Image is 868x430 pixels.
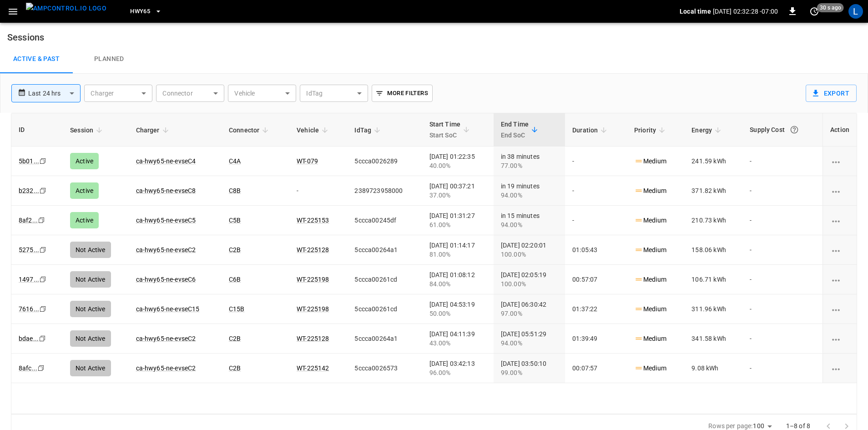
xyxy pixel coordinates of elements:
div: copy [38,334,47,344]
div: [DATE] 02:20:01 [501,241,558,259]
td: - [742,206,823,235]
div: [DATE] 02:05:19 [501,270,558,288]
div: [DATE] 01:22:35 [429,152,486,170]
td: 341.58 kWh [684,324,742,354]
div: copy [39,304,48,314]
div: 77.00% [501,161,558,170]
td: 9.08 kWh [684,354,742,383]
span: Connector [229,125,271,136]
a: WT-079 [297,157,318,165]
div: in 19 minutes [501,182,558,200]
div: charging session options [830,364,849,373]
div: 97.00% [501,309,558,318]
div: charging session options [830,157,849,166]
a: ca-hwy65-ne-evseC2 [136,364,196,372]
div: Not Active [70,242,111,258]
td: 5ccca00264a1 [347,324,422,354]
div: copy [39,245,48,255]
a: WT-225128 [297,246,329,253]
a: C2B [229,246,241,253]
div: [DATE] 03:50:10 [501,359,558,377]
span: IdTag [354,125,383,136]
p: [DATE] 02:32:28 -07:00 [713,7,778,16]
div: Not Active [70,301,111,317]
div: sessions table [11,113,857,414]
td: - [289,176,347,206]
td: - [742,324,823,354]
td: 5ccca00261cd [347,265,422,294]
div: 100.00% [501,250,558,259]
td: 00:57:07 [565,265,627,294]
td: 00:07:57 [565,354,627,383]
div: charging session options [830,334,849,343]
div: [DATE] 01:08:12 [429,270,486,288]
td: - [742,147,823,176]
div: [DATE] 01:14:17 [429,241,486,259]
a: ca-hwy65-ne-evseC6 [136,276,196,283]
td: - [565,147,627,176]
td: 371.82 kWh [684,176,742,206]
a: C8B [229,187,241,194]
p: Local time [680,7,711,16]
a: C6B [229,276,241,283]
td: 5ccca0026289 [347,147,422,176]
a: ca-hwy65-ne-evseC15 [136,305,200,313]
div: 100.00% [501,279,558,288]
div: profile-icon [848,4,863,19]
th: Action [823,113,857,147]
a: ca-hwy65-ne-evseC5 [136,217,196,224]
a: bdae... [19,335,39,342]
a: WT-225198 [297,305,329,313]
td: 5ccca00264a1 [347,235,422,265]
span: HWY65 [130,6,150,17]
span: Energy [691,125,724,136]
div: in 38 minutes [501,152,558,170]
button: set refresh interval [807,4,822,19]
td: 01:37:22 [565,294,627,324]
span: Vehicle [297,125,331,136]
a: C4A [229,157,241,165]
button: HWY65 [126,3,166,20]
div: copy [39,156,48,166]
a: 8afc... [19,364,37,372]
p: Medium [634,275,666,284]
a: ca-hwy65-ne-evseC8 [136,187,196,194]
p: Medium [634,245,666,255]
div: Not Active [70,360,111,376]
p: Start SoC [429,130,461,141]
td: 5ccca0026573 [347,354,422,383]
td: - [742,235,823,265]
div: charging session options [830,186,849,195]
td: - [742,294,823,324]
div: [DATE] 05:51:29 [501,329,558,348]
a: WT-225142 [297,364,329,372]
a: 1497... [19,276,39,283]
p: Medium [634,334,666,344]
div: Not Active [70,330,111,347]
td: 106.71 kWh [684,265,742,294]
div: 94.00% [501,339,558,348]
div: 94.00% [501,191,558,200]
a: ca-hwy65-ne-evseC2 [136,246,196,253]
span: Session [70,125,105,136]
p: End SoC [501,130,529,141]
td: 311.96 kWh [684,294,742,324]
a: 5b01... [19,157,39,165]
td: 5ccca00261cd [347,294,422,324]
td: 241.59 kWh [684,147,742,176]
div: Start Time [429,119,461,141]
div: copy [39,274,48,284]
div: 99.00% [501,368,558,377]
div: charging session options [830,245,849,254]
div: [DATE] 01:31:27 [429,211,486,229]
a: C15B [229,305,245,313]
td: - [742,176,823,206]
a: 5275... [19,246,39,253]
td: 01:05:43 [565,235,627,265]
a: WT-225128 [297,335,329,342]
div: End Time [501,119,529,141]
td: 01:39:49 [565,324,627,354]
div: in 15 minutes [501,211,558,229]
a: b232... [19,187,39,194]
a: C2B [229,364,241,372]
